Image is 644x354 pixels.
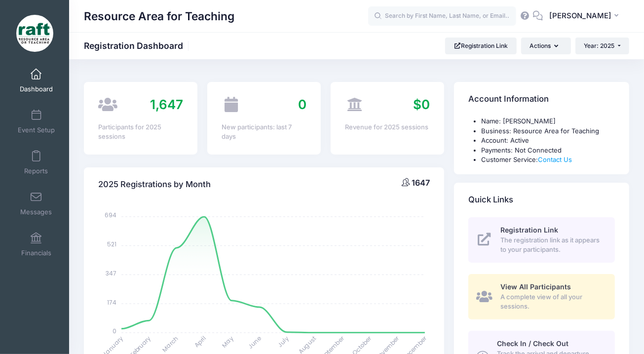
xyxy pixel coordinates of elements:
[220,334,235,349] tspan: May
[222,122,306,142] div: New participants: last 7 days
[16,15,53,52] img: Resource Area for Teaching
[368,6,516,26] input: Search by First Name, Last Name, or Email...
[543,5,629,28] button: [PERSON_NAME]
[468,217,615,263] a: Registration Link The registration link as it appears to your participants.
[468,186,513,214] h4: Quick Links
[500,292,604,312] span: A complete view of all your sessions.
[538,156,572,163] a: Contact Us
[481,136,615,146] li: Account: Active
[500,282,571,291] span: View All Participants
[412,178,430,188] span: 1647
[575,38,629,54] button: Year: 2025
[481,126,615,136] li: Business: Resource Area for Teaching
[468,85,549,114] h4: Account Information
[107,240,116,248] tspan: 521
[521,38,570,54] button: Actions
[84,5,234,28] h1: Resource Area for Teaching
[481,155,615,165] li: Customer Service:
[21,249,51,257] span: Financials
[192,334,207,349] tspan: April
[276,334,291,349] tspan: July
[160,334,180,354] tspan: March
[13,145,60,180] a: Reports
[113,327,116,335] tspan: 0
[18,126,55,134] span: Event Setup
[150,97,183,112] span: 1,647
[500,236,604,255] span: The registration link as it appears to your participants.
[13,186,60,221] a: Messages
[98,170,211,198] h4: 2025 Registrations by Month
[84,40,191,51] h1: Registration Dashboard
[468,274,615,319] a: View All Participants A complete view of all your sessions.
[105,211,116,219] tspan: 694
[481,146,615,156] li: Payments: Not Connected
[584,42,615,49] span: Year: 2025
[481,117,615,126] li: Name: [PERSON_NAME]
[500,226,558,234] span: Registration Link
[345,122,430,132] div: Revenue for 2025 sessions
[98,122,183,142] div: Participants for 2025 sessions
[24,167,48,175] span: Reports
[13,227,60,262] a: Financials
[106,269,116,277] tspan: 347
[298,97,306,112] span: 0
[247,334,263,351] tspan: June
[445,38,517,54] a: Registration Link
[549,10,611,21] span: [PERSON_NAME]
[497,339,568,348] span: Check In / Check Out
[20,85,53,93] span: Dashboard
[413,97,430,112] span: $0
[13,104,60,139] a: Event Setup
[13,63,60,98] a: Dashboard
[107,298,116,306] tspan: 174
[20,208,52,216] span: Messages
